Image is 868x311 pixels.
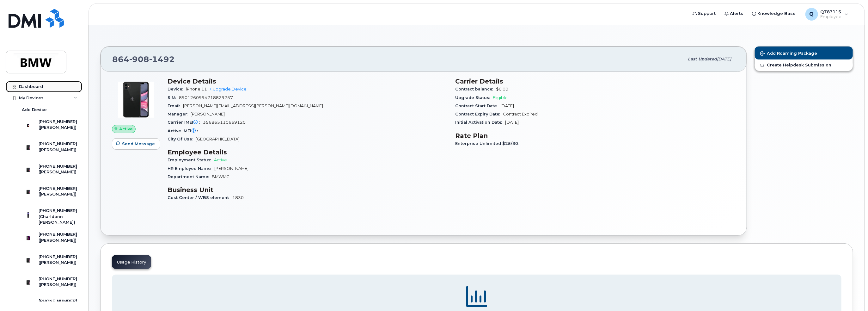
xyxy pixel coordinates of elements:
[493,95,508,100] span: Eligible
[455,87,496,91] span: Contract balance
[455,78,735,85] h3: Carrier Details
[129,54,149,64] span: 908
[755,47,853,59] button: Add Roaming Package
[168,166,214,171] span: HR Employee Name
[201,128,205,133] span: —
[755,59,853,71] a: Create Helpdesk Submission
[760,51,817,57] span: Add Roaming Package
[455,112,503,116] span: Contract Expiry Date
[112,54,175,64] span: 864
[168,148,448,156] h3: Employee Details
[168,112,191,116] span: Manager
[168,158,214,162] span: Employment Status
[212,174,229,179] span: BMWMC
[688,57,717,61] span: Last updated
[168,128,201,133] span: Active IMEI
[455,141,522,146] span: Enterprise Unlimited $25/30
[214,158,227,162] span: Active
[168,103,183,108] span: Email
[496,87,508,91] span: $0.00
[179,95,233,100] span: 8901260994718829757
[168,87,186,91] span: Device
[183,103,323,108] span: [PERSON_NAME][EMAIL_ADDRESS][PERSON_NAME][DOMAIN_NAME]
[191,112,225,116] span: [PERSON_NAME]
[455,120,505,125] span: Initial Activation Date
[214,166,248,171] span: [PERSON_NAME]
[112,138,160,150] button: Send Message
[232,195,244,200] span: 1830
[168,78,448,85] h3: Device Details
[455,95,493,100] span: Upgrade Status
[455,103,500,108] span: Contract Start Date
[168,95,179,100] span: SIM
[168,186,448,194] h3: Business Unit
[168,195,232,200] span: Cost Center / WBS element
[203,120,246,125] span: 356865110669120
[117,81,155,119] img: iPhone_11.jpg
[840,283,863,306] iframe: Messenger Launcher
[186,87,207,91] span: iPhone 11
[122,141,155,147] span: Send Message
[505,120,519,125] span: [DATE]
[119,126,133,132] span: Active
[455,132,735,140] h3: Rate Plan
[168,174,212,179] span: Department Name
[149,54,175,64] span: 1492
[500,103,514,108] span: [DATE]
[196,137,240,141] span: [GEOGRAPHIC_DATA]
[503,112,538,116] span: Contract Expired
[168,137,196,141] span: City Of Use
[168,120,203,125] span: Carrier IMEI
[717,57,731,61] span: [DATE]
[210,87,247,91] a: + Upgrade Device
